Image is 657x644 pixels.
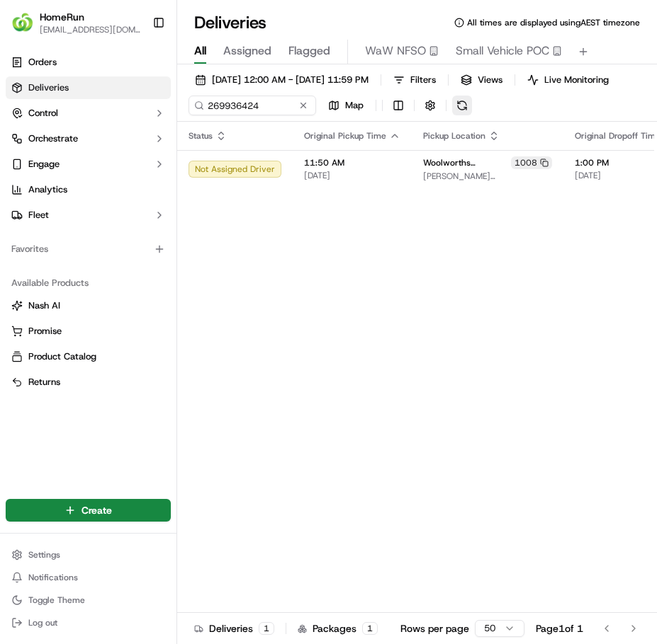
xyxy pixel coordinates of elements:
[304,157,400,168] span: 11:50 AM
[6,102,171,125] button: Control
[28,376,60,389] span: Returns
[423,157,508,168] span: Woolworths [PERSON_NAME][GEOGRAPHIC_DATA][PERSON_NAME]
[189,96,316,115] input: Type to search
[467,17,640,28] span: All times are displayed using AEST timezone
[11,325,165,338] a: Promise
[544,74,609,86] span: Live Monitoring
[6,6,147,40] button: HomeRunHomeRun[EMAIL_ADDRESS][DOMAIN_NAME]
[6,204,171,226] button: Fleet
[400,621,469,636] p: Rows per page
[189,130,213,142] span: Status
[82,503,112,517] span: Create
[6,320,171,343] button: Promise
[454,70,509,90] button: Views
[365,42,426,59] span: WaW NFSO
[345,99,364,112] span: Map
[298,621,378,636] div: Packages
[28,617,57,628] span: Log out
[322,96,370,115] button: Map
[288,42,330,59] span: Flagged
[387,70,442,90] button: Filters
[11,376,165,389] a: Returns
[11,350,165,363] a: Product Catalog
[28,594,85,606] span: Toggle Theme
[423,171,552,182] span: [PERSON_NAME][GEOGRAPHIC_DATA], [STREET_ADDRESS][PERSON_NAME][PERSON_NAME]
[521,70,615,90] button: Live Monitoring
[478,74,502,86] span: Views
[28,209,49,222] span: Fleet
[11,299,165,312] a: Nash AI
[6,499,171,522] button: Create
[6,76,171,99] a: Deliveries
[6,590,171,610] button: Toggle Theme
[28,107,58,120] span: Control
[28,325,62,338] span: Promise
[6,272,171,294] div: Available Products
[28,56,57,69] span: Orders
[259,622,274,635] div: 1
[6,127,171,150] button: Orchestrate
[194,11,266,34] h1: Deliveries
[28,572,78,583] span: Notifications
[194,42,206,59] span: All
[6,238,171,260] div: Favorites
[28,158,60,171] span: Engage
[6,613,171,633] button: Log out
[28,132,78,145] span: Orchestrate
[452,96,472,115] button: Refresh
[212,74,369,86] span: [DATE] 12:00 AM - [DATE] 11:59 PM
[304,130,386,142] span: Original Pickup Time
[6,545,171,565] button: Settings
[6,51,171,74] a: Orders
[28,81,69,94] span: Deliveries
[28,350,96,363] span: Product Catalog
[28,183,67,196] span: Analytics
[223,42,271,59] span: Assigned
[536,621,583,636] div: Page 1 of 1
[410,74,436,86] span: Filters
[28,299,60,312] span: Nash AI
[6,345,171,368] button: Product Catalog
[194,621,274,636] div: Deliveries
[6,178,171,201] a: Analytics
[6,294,171,317] button: Nash AI
[40,24,141,35] button: [EMAIL_ADDRESS][DOMAIN_NAME]
[6,568,171,587] button: Notifications
[11,11,34,34] img: HomeRun
[362,622,378,635] div: 1
[423,130,485,142] span: Pickup Location
[189,70,375,90] button: [DATE] 12:00 AM - [DATE] 11:59 PM
[40,10,84,24] button: HomeRun
[28,549,60,560] span: Settings
[6,371,171,393] button: Returns
[6,153,171,176] button: Engage
[304,170,400,181] span: [DATE]
[511,156,552,169] div: 1008
[456,42,549,59] span: Small Vehicle POC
